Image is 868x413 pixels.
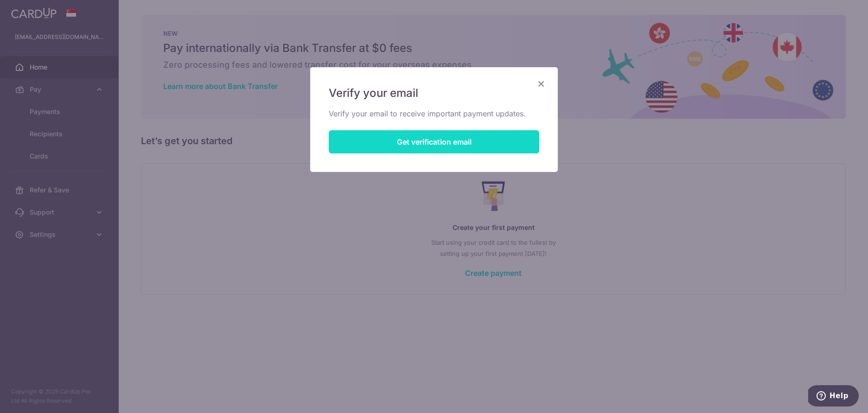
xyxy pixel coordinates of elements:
[808,385,859,408] iframe: Opens a widget where you can find more information
[329,86,418,101] span: Verify your email
[329,108,539,119] p: Verify your email to receive important payment updates.
[536,78,547,89] button: Close
[329,130,539,153] button: Get verification email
